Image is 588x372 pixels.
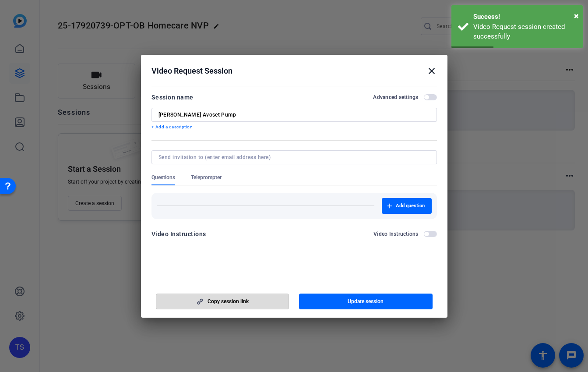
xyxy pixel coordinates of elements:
div: Video Request Session [151,66,437,76]
span: Copy session link [208,298,249,305]
mat-icon: close [426,66,437,76]
button: Update session [299,294,433,309]
input: Enter Session Name [158,111,430,118]
button: Add question [382,198,432,214]
button: Copy session link [156,294,289,309]
input: Send invitation to (enter email address here) [158,154,426,161]
button: Close [574,9,579,22]
p: + Add a description [151,124,437,131]
span: × [574,11,579,21]
div: Success! [473,12,576,22]
span: Update session [348,298,384,305]
span: Add question [396,202,425,209]
div: Video Request session created successfully [473,22,576,42]
span: Questions [151,174,175,181]
span: Teleprompter [191,174,222,181]
h2: Video Instructions [373,230,419,237]
div: Video Instructions [151,229,206,239]
div: Session name [151,92,194,103]
h2: Advanced settings [373,94,418,101]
